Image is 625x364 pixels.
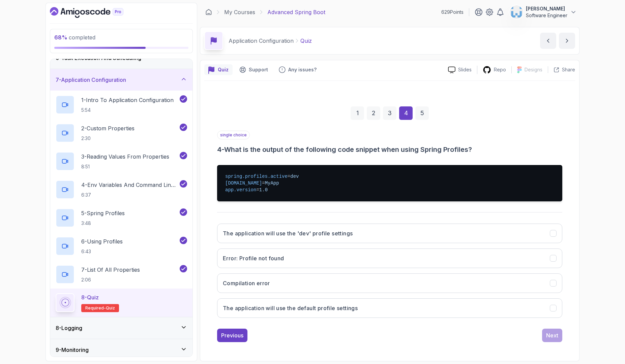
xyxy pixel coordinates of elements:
span: Required- [85,305,106,311]
button: 8-Logging [50,317,192,339]
button: Feedback button [275,64,321,75]
span: MyApp [265,180,279,186]
p: Quiz [300,37,312,45]
button: Compilation error [217,273,562,293]
button: Previous [217,329,247,342]
p: 8:51 [81,163,169,170]
p: 5:54 [81,107,174,113]
h3: The application will use the 'dev' profile settings [223,229,353,237]
h3: Compilation error [223,279,270,287]
button: 2-Custom Properties2:30 [56,124,187,142]
button: Share [548,66,575,73]
p: Advanced Spring Boot [267,8,325,16]
div: 4 [399,106,413,120]
span: app.version [225,187,256,193]
button: 9-Monitoring [50,339,192,361]
p: 3:48 [81,220,125,227]
h3: The application will use the default profile settings [223,304,358,312]
h3: Error: Profile not found [223,254,284,262]
p: Designs [525,66,542,73]
a: My Courses [224,8,255,16]
p: Application Configuration [229,37,294,45]
button: Next [542,329,562,342]
span: dev [290,174,299,179]
p: Repo [494,66,506,73]
div: 1 [351,106,364,120]
p: Support [249,66,268,73]
p: single choice [217,131,250,139]
h3: 9 - Monitoring [56,346,89,354]
a: Repo [477,66,511,74]
span: 1.0 [259,187,268,193]
p: 2:30 [81,135,135,142]
h3: 4 - What is the output of the following code snippet when using Spring Profiles? [217,145,562,154]
p: Quiz [218,66,229,73]
button: Support button [235,64,272,75]
button: user profile image[PERSON_NAME]Software Engineer [510,5,577,19]
p: 1 - Intro To Application Configuration [81,96,174,104]
button: 7-List Of All Properties2:06 [56,265,187,284]
img: user profile image [510,6,523,19]
div: Previous [221,331,243,339]
a: Dashboard [50,7,139,18]
pre: = = = [217,165,562,201]
div: 3 [383,106,396,120]
a: Dashboard [205,9,212,15]
span: quiz [106,305,115,311]
p: Any issues? [288,66,317,73]
div: 2 [367,106,380,120]
button: 5-Spring Profiles3:48 [56,208,187,227]
p: Slides [458,66,472,73]
p: 6 - Using Profiles [81,237,123,245]
button: 3-Reading Values From Properties8:51 [56,152,187,171]
h3: 8 - Logging [56,324,82,332]
button: The application will use the default profile settings [217,298,562,318]
p: 4 - Env Variables And Command Line Arguments [81,181,178,189]
p: 8 - Quiz [81,293,99,301]
span: 68 % [54,34,67,41]
p: 6:43 [81,248,123,255]
button: 1-Intro To Application Configuration5:54 [56,95,187,114]
button: The application will use the 'dev' profile settings [217,224,562,243]
button: Error: Profile not found [217,249,562,268]
button: previous content [540,33,556,49]
button: 6-Using Profiles6:43 [56,237,187,256]
button: 7-Application Configuration [50,69,192,91]
p: Software Engineer [526,12,567,19]
p: 7 - List Of All Properties [81,266,140,274]
p: 6:37 [81,192,178,198]
button: quiz button [204,64,233,75]
p: 2 - Custom Properties [81,124,135,132]
p: Share [562,66,575,73]
span: [DOMAIN_NAME] [225,180,262,186]
a: Slides [443,66,477,73]
p: 2:06 [81,276,140,283]
button: 8-QuizRequired-quiz [56,293,187,312]
div: 5 [415,106,429,120]
button: next content [559,33,575,49]
p: 3 - Reading Values From Properties [81,153,169,161]
p: 629 Points [441,9,464,15]
span: spring.profiles.active [225,174,288,179]
button: 4-Env Variables And Command Line Arguments6:37 [56,180,187,199]
h3: 7 - Application Configuration [56,76,126,84]
span: completed [54,34,95,41]
div: Next [546,331,558,339]
p: [PERSON_NAME] [526,5,567,12]
p: 5 - Spring Profiles [81,209,125,217]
